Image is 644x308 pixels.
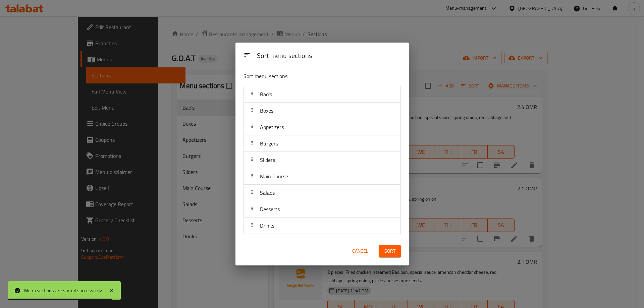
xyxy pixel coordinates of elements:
div: Boxes [244,103,400,119]
div: Bao's [244,86,400,103]
div: Burgers [244,135,400,152]
span: Salads [260,188,275,198]
div: Desserts [244,201,400,218]
span: Burgers [260,138,278,148]
span: Cancel [352,247,368,255]
span: Bao's [260,89,272,99]
span: Drinks [260,221,274,231]
p: Sort menu sections [244,72,368,80]
div: Salads [244,185,400,201]
div: Main Course [244,168,400,185]
div: Drinks [244,218,400,234]
span: Appetizers [260,122,284,132]
span: Sliders [260,155,275,165]
span: Main Course [260,171,288,181]
span: Boxes [260,106,273,116]
span: Desserts [260,204,280,214]
div: Menu sections are sorted successfully [24,287,102,294]
div: Sliders [244,152,400,168]
button: Cancel [350,245,371,257]
div: Sort menu sections [254,49,404,64]
button: Sort [379,245,401,257]
div: Appetizers [244,119,400,135]
span: Sort [384,247,395,255]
